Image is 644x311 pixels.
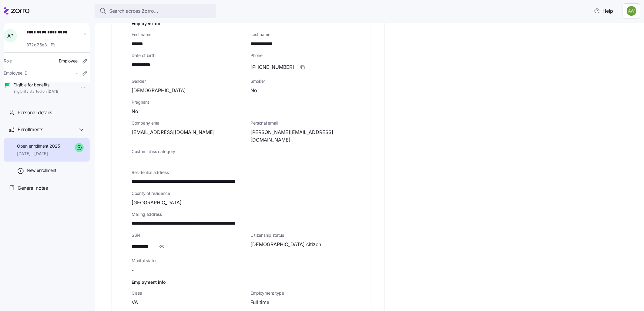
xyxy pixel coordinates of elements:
span: Last name [250,32,364,38]
span: General notes [18,184,48,192]
span: No [250,87,257,94]
span: Smoker [250,78,364,84]
span: Role [4,58,12,64]
span: [GEOGRAPHIC_DATA] [132,199,182,206]
span: Employment type [250,290,364,296]
button: Help [589,5,618,17]
span: - [132,266,134,274]
span: New enrollment [27,167,56,173]
span: First name [132,32,246,38]
span: A P [7,33,13,38]
span: Marital status [132,258,246,264]
span: - [76,70,78,76]
span: SSN [132,232,246,238]
span: No [132,108,138,115]
span: Gender [132,78,246,84]
span: [DEMOGRAPHIC_DATA] [132,87,186,94]
span: 872d26e3 [26,42,47,48]
img: 187a7125535df60c6aafd4bbd4ff0edb [627,6,636,16]
span: Date of birth [132,52,246,59]
span: Eligible for benefits [13,82,59,88]
span: Personal email [250,120,364,126]
span: County of residence [132,190,364,196]
span: Pregnant [132,99,364,105]
span: Full time [250,299,269,306]
span: Residential address [132,169,364,176]
span: [DEMOGRAPHIC_DATA] citizen [250,241,321,248]
span: Open enrollment 2025 [17,143,60,149]
span: Help [594,7,613,15]
span: [EMAIL_ADDRESS][DOMAIN_NAME] [132,129,215,136]
span: Personal details [18,109,52,116]
span: Search across Zorro... [109,7,158,15]
span: Employee [59,58,78,64]
span: [DATE] - [DATE] [17,151,60,157]
h1: Employment info [132,279,364,285]
span: Eligibility started on [DATE] [13,89,59,94]
span: Enrollments [18,126,43,133]
span: - [132,157,134,165]
span: Employee ID [4,70,28,76]
span: Company email [132,120,246,126]
h1: Employee info [132,20,364,27]
span: [PHONE_NUMBER] [250,63,294,71]
span: Custom class category [132,149,246,155]
span: VA [132,299,138,306]
span: [PERSON_NAME][EMAIL_ADDRESS][DOMAIN_NAME] [250,129,364,144]
span: Citizenship status [250,232,364,238]
span: Phone [250,52,364,59]
span: Class [132,290,246,296]
button: Search across Zorro... [95,4,216,18]
span: Mailing address [132,211,364,217]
